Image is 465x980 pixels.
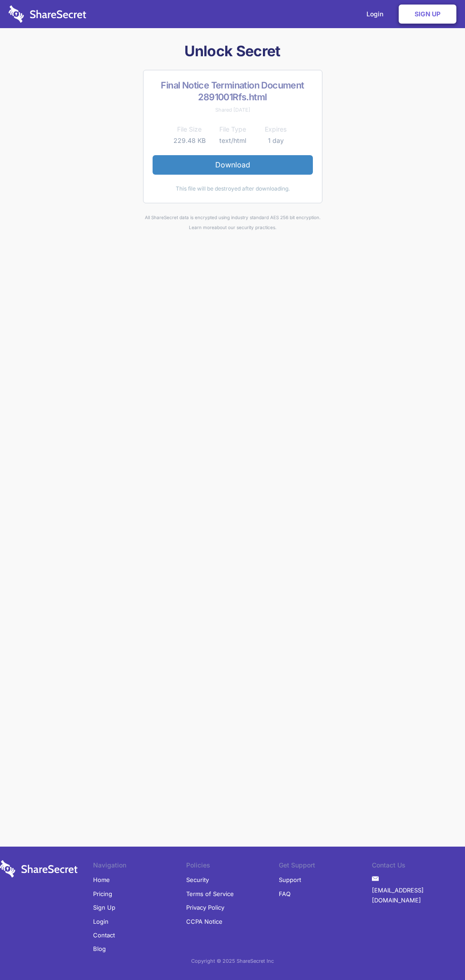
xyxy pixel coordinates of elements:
[211,135,254,146] td: text/html
[254,124,297,135] th: Expires
[186,901,224,914] a: Privacy Policy
[93,873,110,887] a: Home
[189,225,214,230] a: Learn more
[279,860,372,873] li: Get Support
[93,942,106,955] a: Blog
[168,124,211,135] th: File Size
[186,873,209,887] a: Security
[153,105,313,115] div: Shared [DATE]
[372,860,465,873] li: Contact Us
[211,124,254,135] th: File Type
[254,135,297,146] td: 1 day
[399,5,456,24] a: Sign Up
[279,887,291,901] a: FAQ
[153,155,313,174] a: Download
[153,79,313,103] h2: Final Notice Termination Document 2891001Rfs.html
[153,184,313,194] div: This file will be destroyed after downloading.
[186,915,223,928] a: CCPA Notice
[93,901,115,914] a: Sign Up
[279,873,301,887] a: Support
[168,135,211,146] td: 229.48 KB
[93,915,109,928] a: Login
[186,887,234,901] a: Terms of Service
[186,860,279,873] li: Policies
[93,928,115,942] a: Contact
[372,883,465,907] a: [EMAIL_ADDRESS][DOMAIN_NAME]
[93,887,112,901] a: Pricing
[9,5,86,23] img: logo-wordmark-white-trans-d4663122ce5f474addd5e946df7df03e33cb6a1c49d2221995e7729f52c070b2.svg
[93,860,186,873] li: Navigation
